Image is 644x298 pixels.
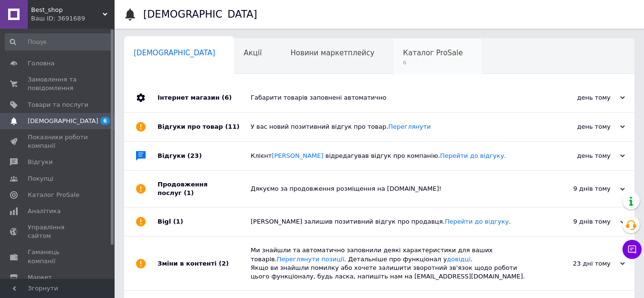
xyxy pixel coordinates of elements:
span: Замовлення та повідомлення [28,75,88,92]
div: 9 днів тому [529,217,625,226]
a: Переглянути позиції [277,256,344,263]
span: Каталог ProSale [403,49,463,57]
a: [PERSON_NAME] [272,152,323,159]
div: Bigl [158,207,251,236]
span: (23) [188,152,202,159]
div: Дякуємо за продовження розміщення на [DOMAIN_NAME]! [251,185,529,193]
div: Продовження послуг [158,171,251,207]
span: Відгуки [28,158,53,166]
div: Відгуки [158,142,251,170]
div: Ми знайшли та автоматично заповнили деякі характеристики для ваших товарів. . Детальніше про функ... [251,246,529,281]
span: Акції [244,49,262,57]
span: Управління сайтом [28,223,88,240]
span: Головна [28,59,54,68]
span: Аналітика [28,207,61,216]
a: Перейти до відгуку. [440,152,506,159]
span: Показники роботи компанії [28,133,88,150]
span: 6 [403,59,463,66]
div: [PERSON_NAME] залишив позитивний відгук про продавця. . [251,217,529,226]
div: Відгуки про товар [158,113,251,141]
a: довідці [447,256,471,263]
span: (2) [219,260,229,267]
div: Зміни в контенті [158,236,251,290]
a: Перейти до відгуку [445,218,509,225]
div: Габарити товарів заповнені автоматично [251,93,529,102]
span: Покупці [28,175,53,183]
span: (11) [225,123,240,130]
div: Інтернет магазин [158,83,251,112]
span: Каталог ProSale [28,191,79,199]
input: Пошук [5,33,113,51]
a: Переглянути [388,123,431,130]
span: відредагував відгук про компанію. [326,152,506,159]
button: Чат з покупцем [623,240,642,259]
span: Маркет [28,273,52,282]
span: Товари та послуги [28,101,88,109]
div: У вас новий позитивний відгук про товар. [251,123,529,131]
span: [DEMOGRAPHIC_DATA] [134,49,215,57]
div: 23 дні тому [529,259,625,268]
div: день тому [529,152,625,160]
span: (1) [173,218,183,225]
div: Ваш ID: 3691689 [31,14,115,23]
span: (1) [184,189,194,196]
div: день тому [529,93,625,102]
div: день тому [529,123,625,131]
span: (6) [222,94,232,101]
span: Клієнт [251,152,506,159]
h1: [DEMOGRAPHIC_DATA] [143,9,257,20]
span: Гаманець компанії [28,248,88,265]
span: Новини маркетплейсу [290,49,374,57]
div: 9 днів тому [529,185,625,193]
span: [DEMOGRAPHIC_DATA] [28,117,98,125]
span: 6 [100,117,110,125]
span: Best_shop [31,6,103,14]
